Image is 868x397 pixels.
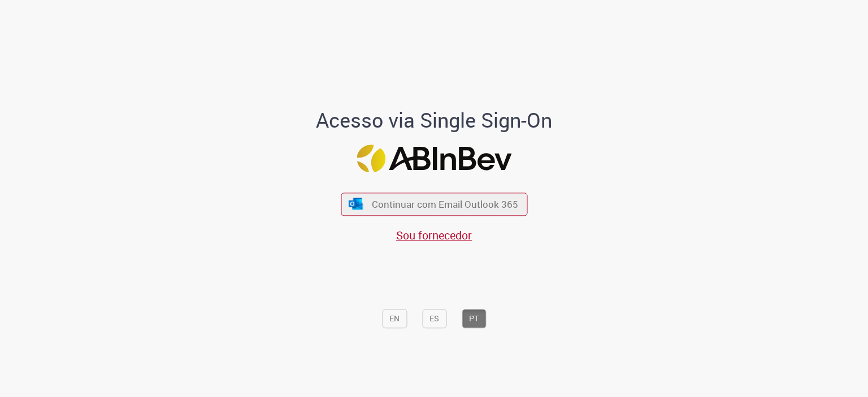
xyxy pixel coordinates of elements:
[341,193,527,216] button: ícone Azure/Microsoft 360 Continuar com Email Outlook 365
[277,109,591,132] h1: Acesso via Single Sign-On
[348,198,364,210] img: ícone Azure/Microsoft 360
[396,228,472,243] a: Sou fornecedor
[462,309,486,329] button: PT
[382,309,407,329] button: EN
[357,145,511,173] img: Logo ABInBev
[372,198,518,211] span: Continuar com Email Outlook 365
[422,309,446,329] button: ES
